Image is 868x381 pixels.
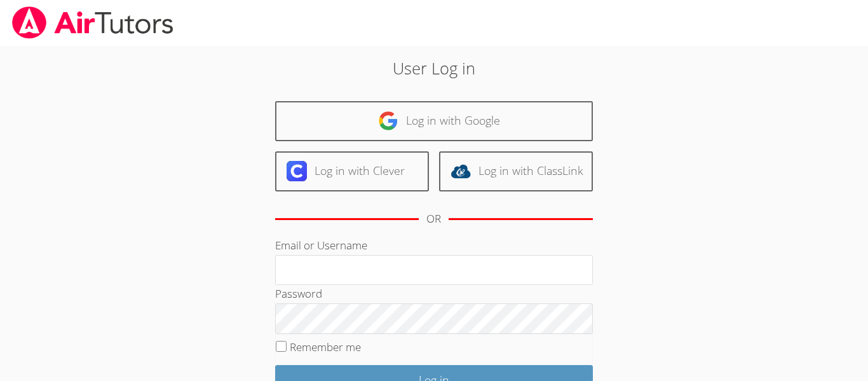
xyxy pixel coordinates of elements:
img: clever-logo-6eab21bc6e7a338710f1a6ff85c0baf02591cd810cc4098c63d3a4b26e2feb20.svg [287,161,307,181]
div: OR [426,210,441,228]
label: Email or Username [275,238,367,253]
a: Log in with Google [275,101,593,141]
label: Remember me [290,340,361,354]
a: Log in with Clever [275,151,429,191]
label: Password [275,286,322,301]
h2: User Log in [200,56,668,80]
a: Log in with ClassLink [439,151,593,191]
img: classlink-logo-d6bb404cc1216ec64c9a2012d9dc4662098be43eaf13dc465df04b49fa7ab582.svg [451,161,471,181]
img: google-logo-50288ca7cdecda66e5e0955fdab243c47b7ad437acaf1139b6f446037453330a.svg [378,111,398,131]
img: airtutors_banner-c4298cdbf04f3fff15de1276eac7730deb9818008684d7c2e4769d2f7ddbe033.png [11,6,175,39]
